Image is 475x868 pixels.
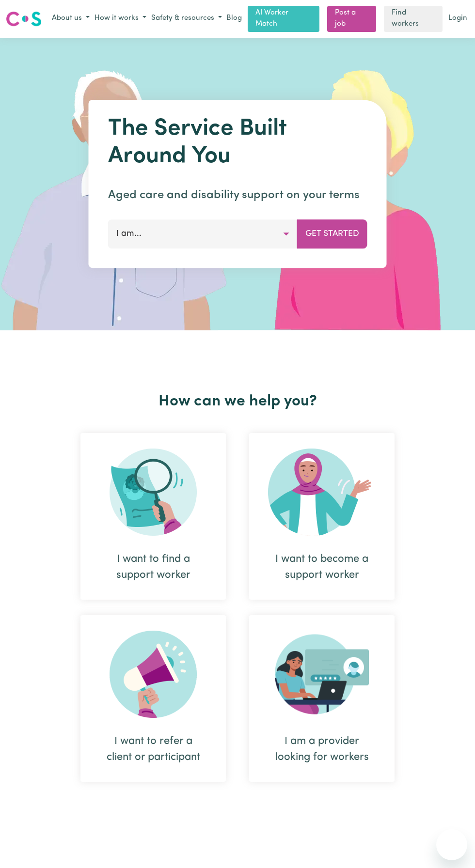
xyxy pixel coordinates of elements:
img: Become Worker [268,449,376,536]
div: I am a provider looking for workers [249,615,395,782]
div: I am a provider looking for workers [272,733,371,765]
div: I want to become a support worker [249,433,395,600]
a: Post a job [327,6,376,32]
div: I want to refer a client or participant [80,615,226,782]
a: Blog [224,11,244,26]
p: Aged care and disability support on your terms [108,186,367,204]
a: AI Worker Match [248,6,319,32]
a: Find workers [384,6,443,32]
button: I am... [108,219,298,248]
div: I want to refer a client or participant [104,733,203,765]
img: Search [110,449,197,536]
a: Login [446,11,469,26]
h2: How can we help you? [69,392,406,411]
div: I want to find a support worker [104,551,203,583]
div: I want to become a support worker [272,551,371,583]
img: Refer [110,631,197,718]
div: I want to find a support worker [80,433,226,600]
img: Provider [275,631,369,718]
button: Safety & resources [149,11,224,27]
iframe: Button to launch messaging window [436,829,467,860]
button: How it works [92,11,149,27]
h1: The Service Built Around You [108,115,367,171]
button: Get Started [297,219,367,248]
img: Careseekers logo [6,10,42,28]
button: About us [49,11,92,27]
a: Careseekers logo [6,8,42,30]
